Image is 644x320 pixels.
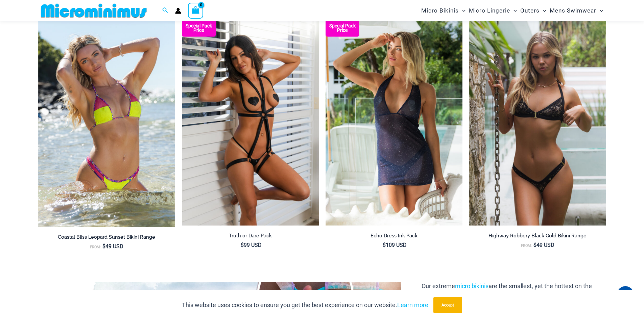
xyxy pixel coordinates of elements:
[38,20,175,227] img: Coastal Bliss Leopard Sunset 3171 Tri Top 4371 Thong Bikini 06
[90,245,101,249] span: From:
[433,297,462,313] button: Accept
[182,20,319,226] img: Truth or Dare Black 1905 Bodysuit 611 Micro 07
[469,20,606,226] a: Highway Robbery Black Gold 359 Clip Top 439 Clip Bottom 01v2Highway Robbery Black Gold 359 Clip T...
[182,24,216,33] b: Special Pack Price
[550,2,596,19] span: Mens Swimwear
[182,300,428,310] p: This website uses cookies to ensure you get the best experience on our website.
[519,2,548,19] a: OutersMenu ToggleMenu Toggle
[469,2,510,19] span: Micro Lingerie
[533,242,536,248] span: $
[38,234,175,243] a: Coastal Bliss Leopard Sunset Bikini Range
[383,242,407,248] bdi: 109 USD
[241,242,262,248] bdi: 99 USD
[182,233,319,241] a: Truth or Dare Pack
[162,6,168,15] a: Search icon link
[397,301,428,308] a: Learn more
[188,3,204,18] a: View Shopping Cart, empty
[326,20,462,226] a: Echo Ink 5671 Dress 682 Thong 07 Echo Ink 5671 Dress 682 Thong 08Echo Ink 5671 Dress 682 Thong 08
[421,2,459,19] span: Micro Bikinis
[326,20,462,226] img: Echo Ink 5671 Dress 682 Thong 07
[548,2,605,19] a: Mens SwimwearMenu ToggleMenu Toggle
[455,282,488,290] a: micro bikinis
[383,242,386,248] span: $
[469,233,606,239] h2: Highway Robbery Black Gold Bikini Range
[459,2,466,19] span: Menu Toggle
[469,20,606,226] img: Highway Robbery Black Gold 359 Clip Top 439 Clip Bottom 01v2
[469,233,606,241] a: Highway Robbery Black Gold Bikini Range
[521,243,532,248] span: From:
[533,242,554,248] bdi: 49 USD
[326,233,462,239] h2: Echo Dress Ink Pack
[326,24,359,33] b: Special Pack Price
[102,243,105,250] span: $
[182,233,319,239] h2: Truth or Dare Pack
[419,1,606,20] nav: Site Navigation
[175,8,181,14] a: Account icon link
[102,243,123,250] bdi: 49 USD
[420,2,467,19] a: Micro BikinisMenu ToggleMenu Toggle
[540,2,546,19] span: Menu Toggle
[241,242,244,248] span: $
[520,2,540,19] span: Outers
[38,3,149,18] img: MM SHOP LOGO FLAT
[326,233,462,241] a: Echo Dress Ink Pack
[510,2,517,19] span: Menu Toggle
[38,234,175,240] h2: Coastal Bliss Leopard Sunset Bikini Range
[38,20,175,227] a: Coastal Bliss Leopard Sunset 3171 Tri Top 4371 Thong Bikini 06Coastal Bliss Leopard Sunset 3171 T...
[467,2,519,19] a: Micro LingerieMenu ToggleMenu Toggle
[182,20,319,226] a: Truth or Dare Black 1905 Bodysuit 611 Micro 07 Truth or Dare Black 1905 Bodysuit 611 Micro 06Trut...
[596,2,603,19] span: Menu Toggle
